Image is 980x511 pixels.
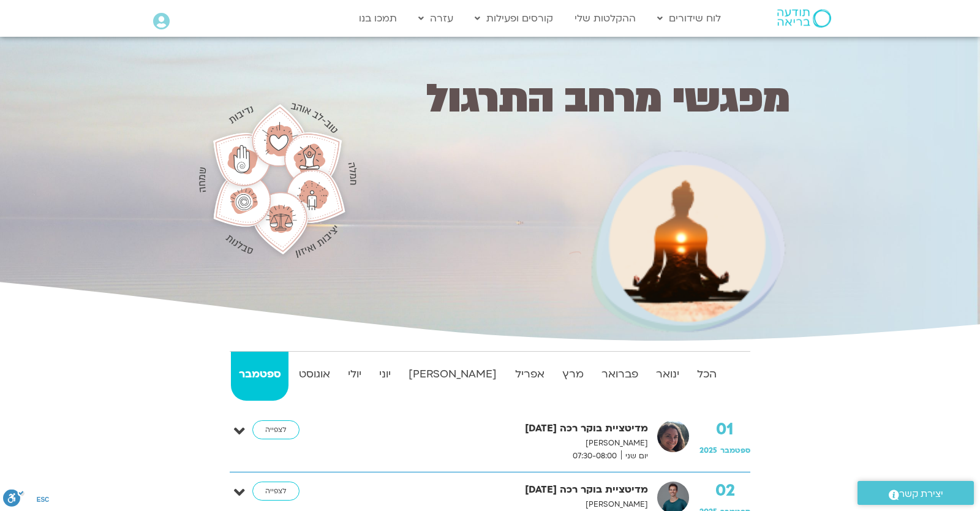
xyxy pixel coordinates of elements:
[621,450,648,463] span: יום שני
[412,7,459,30] a: עזרה
[252,420,300,440] a: לצפייה
[469,7,559,30] a: קורסים ופעילות
[858,481,974,505] a: יצירת קשר
[568,450,621,463] span: 07:30-08:00
[401,352,505,401] a: [PERSON_NAME]
[594,352,646,401] a: פברואר
[326,498,648,511] p: [PERSON_NAME]
[291,352,337,401] a: אוגוסט
[507,352,552,401] a: אפריל
[568,7,642,30] a: ההקלטות שלי
[777,9,831,28] img: תודעה בריאה
[353,7,403,30] a: תמכו בנו
[720,445,750,455] span: ספטמבר
[372,365,399,384] strong: יוני
[340,365,369,384] strong: יולי
[372,352,399,401] a: יוני
[699,445,717,455] span: 2025
[690,365,725,384] strong: הכל
[231,365,288,384] strong: ספטמבר
[507,365,552,384] strong: אפריל
[651,7,727,30] a: לוח שידורים
[699,482,750,500] strong: 02
[252,482,300,501] a: לצפייה
[899,486,943,502] span: יצירת קשר
[690,352,725,401] a: הכל
[649,365,687,384] strong: ינואר
[649,352,687,401] a: ינואר
[594,365,646,384] strong: פברואר
[326,482,648,498] strong: מדיטציית בוקר רכה [DATE]
[372,81,790,117] h1: מפגשי מרחב התרגול
[326,420,648,437] strong: מדיטציית בוקר רכה [DATE]
[340,352,369,401] a: יולי
[326,437,648,450] p: [PERSON_NAME]
[231,352,288,401] a: ספטמבר
[699,420,750,439] strong: 01
[554,352,591,401] a: מרץ
[291,365,337,384] strong: אוגוסט
[554,365,591,384] strong: מרץ
[401,365,505,384] strong: [PERSON_NAME]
